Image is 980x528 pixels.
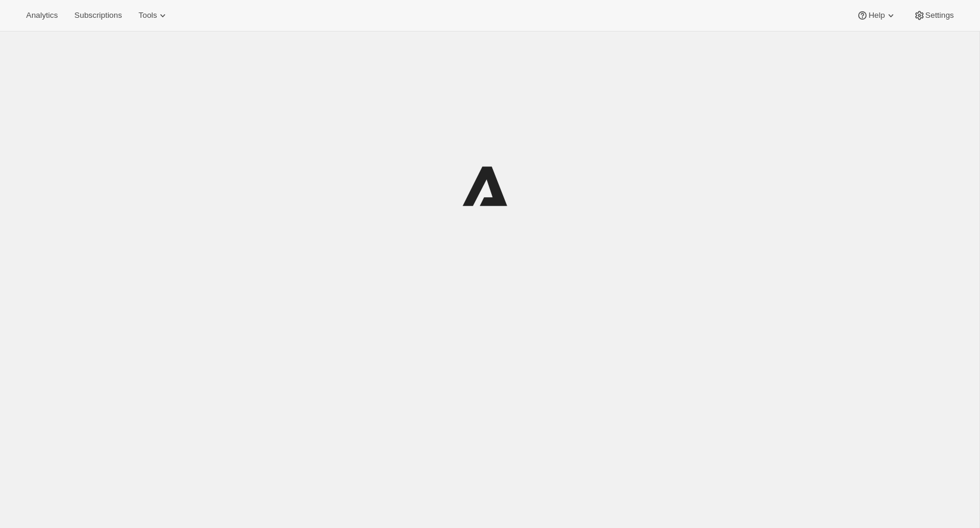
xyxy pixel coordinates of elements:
button: Subscriptions [67,7,129,24]
button: Settings [906,7,961,24]
span: Analytics [26,11,58,20]
button: Analytics [19,7,65,24]
button: Tools [131,7,176,24]
button: Help [849,7,903,24]
span: Help [868,11,884,20]
span: Subscriptions [74,11,122,20]
span: Tools [138,11,157,20]
span: Settings [925,11,954,20]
